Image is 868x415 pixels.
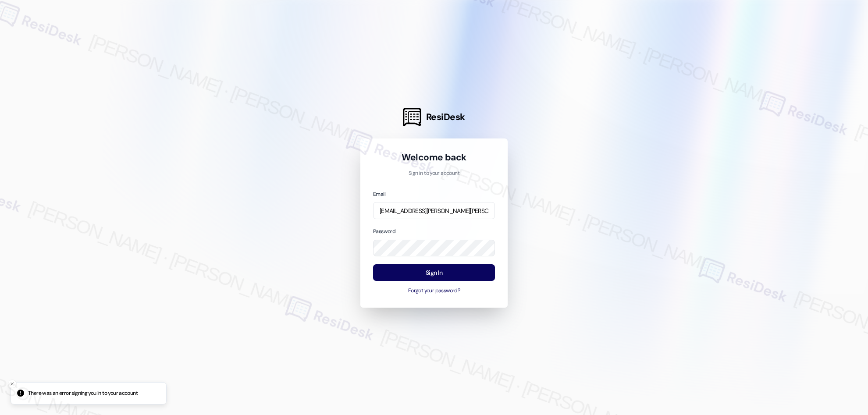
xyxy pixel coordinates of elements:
[373,228,395,235] label: Password
[373,170,495,177] p: Sign in to your account
[373,151,495,163] h1: Welcome back
[373,202,495,219] input: name@example.com
[8,380,17,388] button: Close toast
[426,111,465,123] span: ResiDesk
[403,108,421,126] img: ResiDesk Logo
[373,191,385,198] label: Email
[373,264,495,281] button: Sign In
[373,287,495,295] button: Forgot your password?
[28,390,138,397] p: There was an error signing you in to your account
